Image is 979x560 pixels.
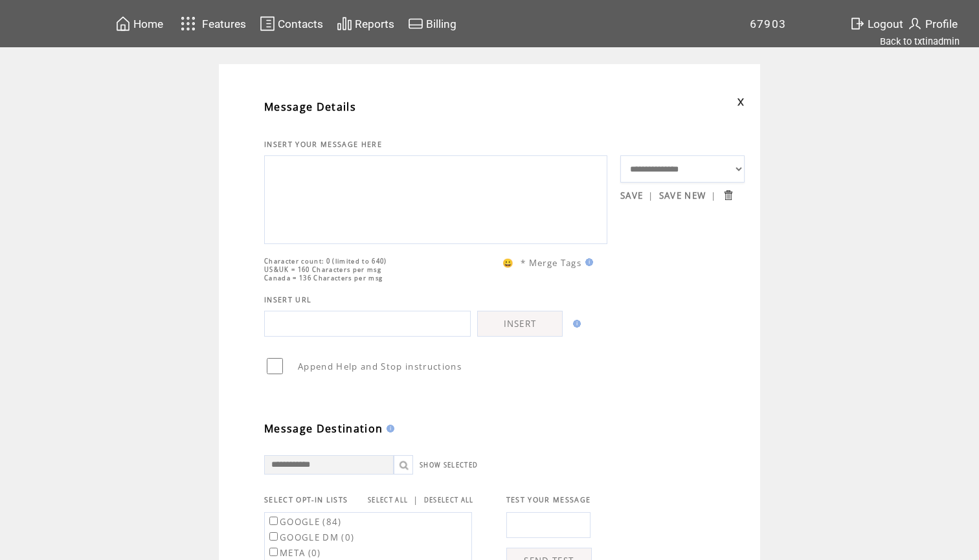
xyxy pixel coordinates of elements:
a: Contacts [258,14,325,34]
input: GOOGLE DM (0) [269,532,278,541]
img: profile.svg [907,16,923,32]
span: Append Help and Stop instructions [298,361,462,372]
span: US&UK = 160 Characters per msg [264,265,381,274]
a: Profile [905,14,960,34]
span: | [711,190,716,201]
a: Home [113,14,165,34]
img: home.svg [115,16,131,32]
span: | [413,494,418,506]
a: SAVE [620,190,643,201]
span: 😀 [502,257,514,269]
img: features.svg [177,13,199,34]
img: help.gif [383,425,394,432]
span: Profile [925,17,958,30]
span: Home [133,17,163,30]
a: SELECT ALL [368,496,408,504]
span: | [648,190,653,201]
img: help.gif [581,258,593,266]
img: contacts.svg [260,16,275,32]
span: Reports [355,17,394,30]
span: Billing [426,17,456,30]
a: Logout [848,14,905,34]
span: Message Destination [264,421,383,436]
span: Message Details [264,100,356,114]
span: TEST YOUR MESSAGE [506,495,591,504]
a: Billing [406,14,458,34]
a: Back to txtinadmin [880,36,960,47]
a: SHOW SELECTED [420,461,478,469]
span: Contacts [278,17,323,30]
span: INSERT URL [264,295,311,304]
a: SAVE NEW [659,190,706,201]
input: META (0) [269,548,278,556]
a: Reports [335,14,396,34]
img: exit.svg [850,16,865,32]
span: Logout [868,17,903,30]
img: creidtcard.svg [408,16,423,32]
input: Submit [722,189,734,201]
label: GOOGLE (84) [267,516,342,528]
span: Character count: 0 (limited to 640) [264,257,387,265]
span: INSERT YOUR MESSAGE HERE [264,140,382,149]
span: * Merge Tags [521,257,581,269]
a: Features [175,11,248,36]
a: DESELECT ALL [424,496,474,504]
img: help.gif [569,320,581,328]
span: 67903 [750,17,787,30]
span: SELECT OPT-IN LISTS [264,495,348,504]
label: META (0) [267,547,321,559]
img: chart.svg [337,16,352,32]
a: INSERT [477,311,563,337]
input: GOOGLE (84) [269,517,278,525]
label: GOOGLE DM (0) [267,532,354,543]
span: Features [202,17,246,30]
span: Canada = 136 Characters per msg [264,274,383,282]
